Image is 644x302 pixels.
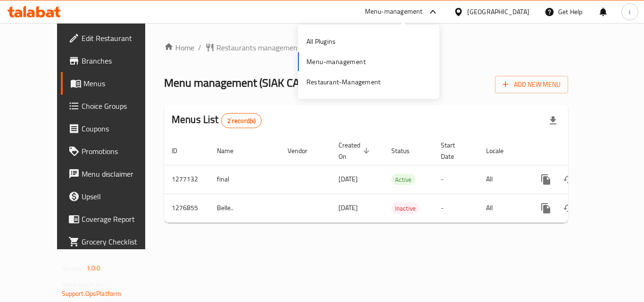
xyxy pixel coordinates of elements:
span: Menu management ( SIAK CAFETERIA ) [164,72,343,93]
span: Version: [62,262,85,274]
td: Belle.. [209,194,280,222]
button: more [535,197,557,220]
div: All Plugins [306,36,336,47]
a: Home [164,42,194,53]
button: Change Status [557,197,580,220]
td: All [479,165,527,194]
span: Upsell [82,191,157,202]
span: Coupons [82,123,157,134]
span: ID [172,145,190,156]
a: Promotions [61,140,165,163]
a: Coverage Report [61,208,165,230]
div: [GEOGRAPHIC_DATA] [467,7,529,17]
a: Choice Groups [61,95,165,117]
a: Restaurants management [205,42,300,53]
div: Export file [542,109,564,132]
a: Menu disclaimer [61,163,165,185]
span: [DATE] [339,202,358,214]
span: Promotions [82,146,157,157]
span: Status [391,145,422,156]
span: Restaurants management [216,42,300,53]
span: Add New Menu [503,79,561,90]
span: i [629,7,630,17]
button: Add New Menu [495,76,568,93]
a: Coupons [61,117,165,140]
td: 1277132 [164,165,209,194]
span: Vendor [288,145,320,156]
a: Grocery Checklist [61,230,165,253]
th: Actions [527,137,633,165]
span: Locale [486,145,516,156]
a: Branches [61,49,165,72]
span: Inactive [391,203,420,214]
span: Active [391,174,415,185]
div: Inactive [391,203,420,214]
span: 1.0.0 [86,262,101,274]
button: Change Status [557,168,580,191]
div: Total records count [221,113,262,128]
td: - [433,165,479,194]
span: Get support on: [62,278,105,290]
span: Start Date [441,139,467,162]
span: Coverage Report [82,213,157,225]
span: Menu disclaimer [82,168,157,180]
button: more [535,168,557,191]
a: Support.OpsPlatform [62,287,122,300]
div: Restaurant-Management [306,77,380,87]
a: Upsell [61,185,165,208]
td: - [433,194,479,222]
span: Branches [82,55,157,66]
span: Grocery Checklist [82,236,157,247]
span: Edit Restaurant [82,33,157,44]
div: Active [391,174,415,185]
td: 1276855 [164,194,209,222]
span: Choice Groups [82,100,157,112]
a: Menus [61,72,165,95]
a: Edit Restaurant [61,27,165,49]
h2: Menus List [172,113,262,128]
div: Menu-management [365,6,423,17]
li: / [198,42,201,53]
span: Menus [83,78,157,89]
span: Name [217,145,246,156]
span: Created On [339,139,372,162]
td: All [479,194,527,222]
td: final [209,165,280,194]
table: enhanced table [164,137,633,223]
span: 2 record(s) [222,116,262,125]
span: [DATE] [339,173,358,185]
